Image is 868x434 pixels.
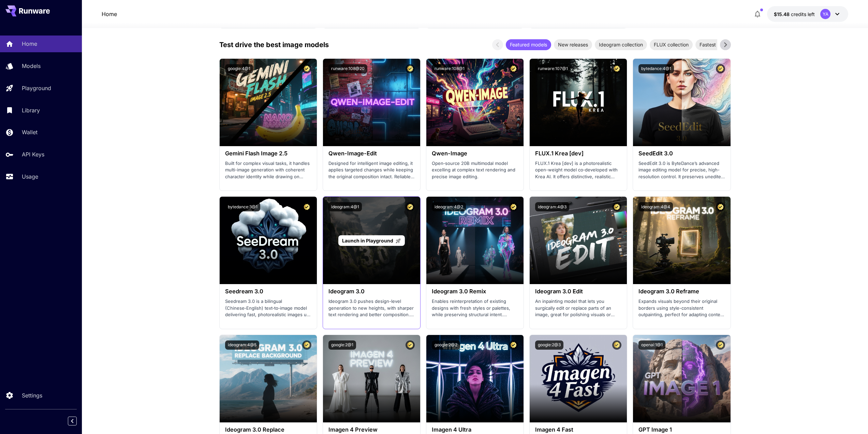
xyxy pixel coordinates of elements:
button: bytedance:4@1 [638,64,674,73]
img: alt [220,335,317,422]
p: Playground [22,84,51,92]
button: google:2@1 [328,340,356,350]
button: Certified Model – Vetted for best performance and includes a commercial license. [509,340,518,350]
div: YA [820,9,830,19]
span: New releases [554,41,592,48]
h3: GPT Image 1 [638,426,725,433]
button: runware:107@1 [535,64,571,73]
span: $15.48 [774,11,791,17]
img: alt [426,197,524,284]
button: google:2@2 [432,340,460,350]
div: $15.4759 [774,11,815,18]
img: alt [323,59,420,146]
p: Seedream 3.0 is a bilingual (Chinese‑English) text‑to‑image model delivering fast, photorealistic... [225,298,311,318]
button: bytedance:3@1 [225,202,260,211]
button: ideogram:4@3 [535,202,569,211]
img: alt [530,59,627,146]
span: Launch in Playground [342,238,393,243]
button: Collapse sidebar [68,417,77,425]
img: alt [220,197,317,284]
h3: Qwen-Image [432,150,518,157]
h3: Seedream 3.0 [225,288,311,295]
span: credits left [791,11,815,17]
button: runware:108@20 [328,64,367,73]
img: alt [530,335,627,422]
p: Ideogram 3.0 pushes design-level generation to new heights, with sharper text rendering and bette... [328,298,415,318]
h3: Imagen 4 Fast [535,426,621,433]
button: Certified Model – Vetted for best performance and includes a commercial license. [509,202,518,211]
button: google:2@3 [535,340,563,350]
h3: FLUX.1 Krea [dev] [535,150,621,157]
p: Built for complex visual tasks, it handles multi-image generation with coherent character identit... [225,160,311,180]
p: Home [22,40,37,48]
h3: Ideogram 3.0 [328,288,415,295]
p: API Keys [22,150,44,158]
p: Wallet [22,128,38,136]
button: Certified Model – Vetted for best performance and includes a commercial license. [302,340,311,350]
h3: Qwen-Image-Edit [328,150,415,157]
button: Certified Model – Vetted for best performance and includes a commercial license. [406,64,415,73]
div: Featured models [506,39,551,50]
p: An inpainting model that lets you surgically edit or replace parts of an image, great for polishi... [535,298,621,318]
button: Certified Model – Vetted for best performance and includes a commercial license. [302,64,311,73]
h3: Imagen 4 Preview [328,426,415,433]
button: ideogram:4@4 [638,202,673,211]
img: alt [220,59,317,146]
nav: breadcrumb [102,10,117,18]
p: Library [22,106,40,114]
button: Certified Model – Vetted for best performance and includes a commercial license. [406,340,415,350]
button: runware:108@1 [432,64,467,73]
span: FLUX collection [650,41,693,48]
div: FLUX collection [650,39,693,50]
div: Ideogram collection [595,39,647,50]
h3: Imagen 4 Ultra [432,426,518,433]
img: alt [530,197,627,284]
p: Open‑source 20B multimodal model excelling at complex text rendering and precise image editing. [432,160,518,180]
span: Fastest models [695,41,737,48]
h3: SeedEdit 3.0 [638,150,725,157]
img: alt [426,59,524,146]
span: Ideogram collection [595,41,647,48]
span: Featured models [506,41,551,48]
button: ideogram:4@1 [328,202,362,211]
p: Settings [22,391,42,400]
h3: Gemini Flash Image 2.5 [225,150,311,157]
button: Certified Model – Vetted for best performance and includes a commercial license. [612,340,621,350]
p: SeedEdit 3.0 is ByteDance’s advanced image editing model for precise, high-resolution control. It... [638,160,725,180]
img: alt [323,335,420,422]
button: Certified Model – Vetted for best performance and includes a commercial license. [509,64,518,73]
p: Enables reinterpretation of existing designs with fresh styles or palettes, while preserving stru... [432,298,518,318]
button: Certified Model – Vetted for best performance and includes a commercial license. [612,64,621,73]
button: openai:1@1 [638,340,665,350]
img: alt [633,197,730,284]
p: Expands visuals beyond their original borders using style-consistent outpainting, perfect for ada... [638,298,725,318]
button: Certified Model – Vetted for best performance and includes a commercial license. [406,202,415,211]
p: Usage [22,172,38,181]
a: Launch in Playground [338,235,405,246]
button: ideogram:4@5 [225,340,259,350]
img: alt [633,59,730,146]
h3: Ideogram 3.0 Reframe [638,288,725,295]
p: Test drive the best image models [219,40,329,50]
div: New releases [554,39,592,50]
button: ideogram:4@2 [432,202,466,211]
div: Collapse sidebar [73,415,82,427]
p: Designed for intelligent image editing, it applies targeted changes while keeping the original co... [328,160,415,180]
a: Home [102,10,117,18]
button: Certified Model – Vetted for best performance and includes a commercial license. [716,340,725,350]
div: Fastest models [695,39,737,50]
p: FLUX.1 Krea [dev] is a photorealistic open-weight model co‑developed with Krea AI. It offers dist... [535,160,621,180]
img: alt [426,335,524,422]
h3: Ideogram 3.0 Remix [432,288,518,295]
button: Certified Model – Vetted for best performance and includes a commercial license. [302,202,311,211]
button: google:4@1 [225,64,253,73]
button: Certified Model – Vetted for best performance and includes a commercial license. [612,202,621,211]
h3: Ideogram 3.0 Edit [535,288,621,295]
button: Certified Model – Vetted for best performance and includes a commercial license. [716,64,725,73]
img: alt [633,335,730,422]
button: $15.4759YA [767,6,848,22]
p: Models [22,62,41,70]
button: Certified Model – Vetted for best performance and includes a commercial license. [716,202,725,211]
